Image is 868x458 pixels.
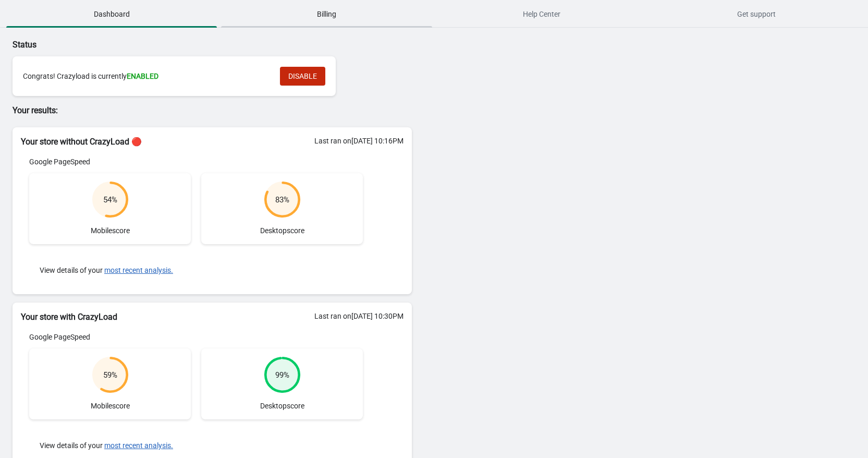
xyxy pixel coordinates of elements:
[436,5,647,23] span: Help Center
[103,195,117,205] div: 54 %
[288,72,317,80] span: DISABLE
[275,370,289,380] div: 99 %
[651,5,862,23] span: Get support
[29,348,191,419] div: Mobile score
[29,255,363,286] div: View details of your
[29,332,363,342] div: Google PageSpeed
[103,370,117,380] div: 59 %
[104,266,173,274] button: most recent analysis.
[21,311,404,323] h2: Your store with CrazyLoad
[29,156,363,167] div: Google PageSpeed
[23,71,270,81] div: Congrats! Crazyload is currently
[127,72,158,80] span: ENABLED
[13,104,412,117] p: Your results:
[6,5,217,23] span: Dashboard
[221,5,432,23] span: Billing
[280,67,325,86] button: DISABLE
[201,348,363,419] div: Desktop score
[104,441,173,450] button: most recent analysis.
[201,173,363,244] div: Desktop score
[4,1,219,28] button: Dashboard
[29,173,191,244] div: Mobile score
[314,311,404,321] div: Last ran on [DATE] 10:30PM
[275,195,289,205] div: 83 %
[21,136,404,148] h2: Your store without CrazyLoad 🔴
[13,39,412,51] p: Status
[314,136,404,146] div: Last ran on [DATE] 10:16PM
